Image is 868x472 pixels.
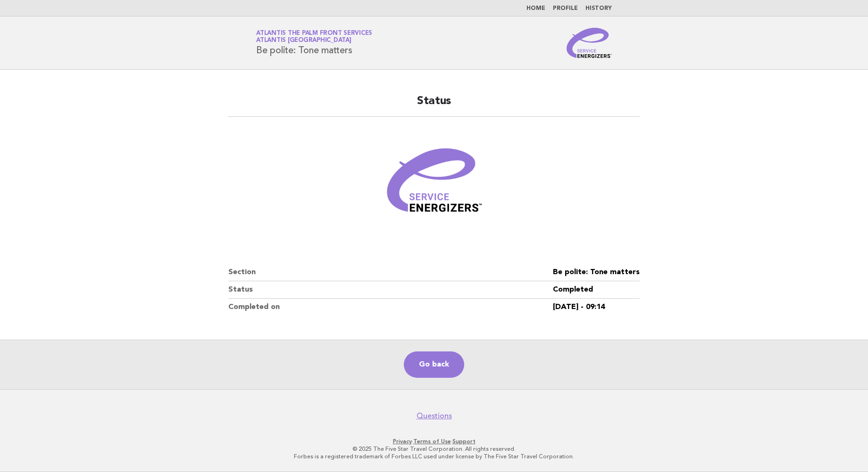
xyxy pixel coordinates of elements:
a: Privacy [393,438,412,445]
p: Forbes is a registered trademark of Forbes LLC used under license by The Five Star Travel Corpora... [145,453,723,460]
dt: Section [228,264,553,281]
p: © 2025 The Five Star Travel Corporation. All rights reserved. [145,445,723,453]
a: Atlantis The Palm Front ServicesAtlantis [GEOGRAPHIC_DATA] [256,30,372,43]
a: Go back [404,351,464,378]
img: Verified [377,128,491,241]
dt: Completed on [228,299,553,316]
a: Support [452,438,476,445]
a: Terms of Use [413,438,451,445]
dd: Be polite: Tone matters [553,264,640,281]
dd: Completed [553,281,640,299]
dd: [DATE] - 09:14 [553,299,640,316]
h1: Be polite: Tone matters [256,31,372,55]
p: · · [145,438,723,445]
img: Service Energizers [567,28,612,58]
h2: Status [228,94,640,117]
a: Profile [553,6,578,11]
a: Questions [417,411,452,421]
a: Home [526,6,545,11]
dt: Status [228,281,553,299]
a: History [585,6,612,11]
span: Atlantis [GEOGRAPHIC_DATA] [256,38,351,44]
